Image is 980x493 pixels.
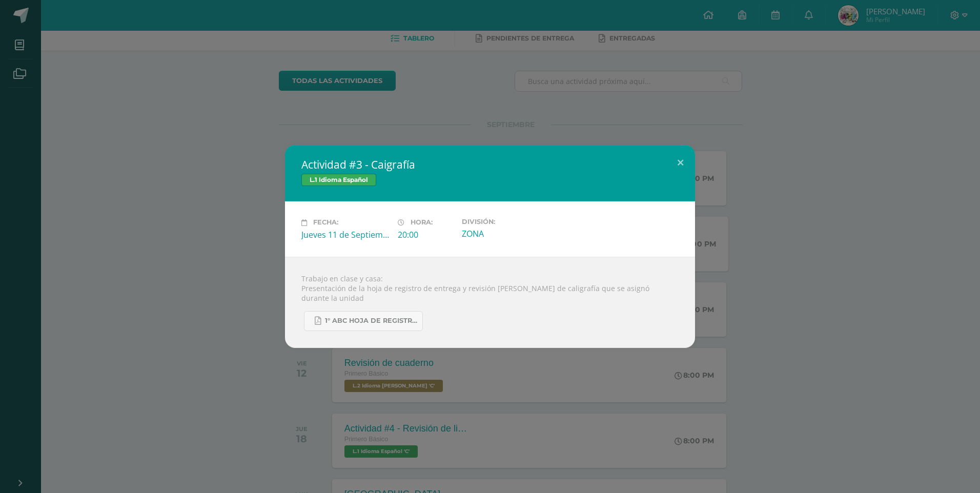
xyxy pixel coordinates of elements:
span: Fecha: [313,219,338,227]
div: 20:00 [398,229,454,240]
label: División: [462,218,550,225]
a: 1° ABC HOJA DE REGISTRO - UNIDAD FINAL.pdf [304,311,423,331]
div: ZONA [462,228,550,239]
div: Trabajo en clase y casa: Presentación de la hoja de registro de entrega y revisión [PERSON_NAME] ... [285,257,695,348]
div: Jueves 11 de Septiembre [301,229,390,240]
span: L.1 Idioma Español [301,174,376,186]
h2: Actividad #3 - Caigrafía [301,157,679,172]
span: 1° ABC HOJA DE REGISTRO - UNIDAD FINAL.pdf [325,317,417,325]
span: Hora: [411,219,433,227]
button: Close (Esc) [666,145,695,180]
